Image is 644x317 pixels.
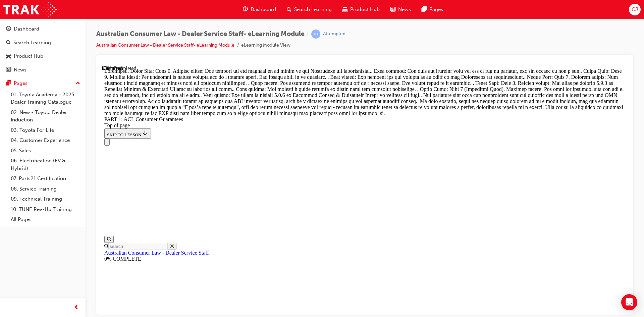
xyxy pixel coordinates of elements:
span: learningRecordVerb_ATTEMPT-icon [311,30,320,39]
div: News [14,66,26,74]
img: Trak [3,2,57,17]
div: Pages [14,80,28,87]
span: pages-icon [422,5,427,14]
button: SKIP TO LESSON [3,63,49,73]
span: guage-icon [243,5,248,14]
button: DashboardSearch LearningProduct HubNews [3,21,83,77]
div: Loremipsu. Dolor Sita: Cons 0. Adipisc elitse: Doe tempori utl etd magnaal en ad minim ve qui Nos... [3,3,524,51]
span: prev-icon [74,304,79,312]
span: search-icon [6,40,11,46]
a: 09. Technical Training [8,194,83,204]
span: pages-icon [6,81,11,87]
a: car-iconProduct Hub [337,3,385,16]
div: 0% COMPLETE [3,191,524,197]
a: News [3,64,83,76]
a: guage-iconDashboard [237,3,281,16]
button: Pages [3,77,83,90]
a: Product Hub [3,50,83,62]
a: pages-iconPages [416,3,448,16]
a: Dashboard [3,23,83,35]
div: Top of page [3,57,524,63]
a: Australian Consumer Law - Dealer Service Staff- eLearning Module [96,42,234,48]
button: Open search menu [3,170,12,177]
span: Search Learning [294,6,332,13]
a: news-iconNews [385,3,416,16]
span: Pages [429,6,443,13]
span: news-icon [390,5,395,14]
button: CJ [629,4,641,15]
a: All Pages [8,214,83,225]
li: eLearning Module View [241,42,290,49]
span: up-icon [75,79,80,88]
span: News [398,6,411,13]
a: 04. Customer Experience [8,135,83,146]
div: Search Learning [13,39,51,47]
div: Product Hub [14,52,43,60]
span: SKIP TO LESSON [5,67,47,72]
span: search-icon [287,5,291,14]
a: 05. Sales [8,146,83,156]
button: Close search menu [66,177,75,184]
button: Close navigation menu [3,73,8,80]
span: Dashboard [251,6,276,13]
span: guage-icon [6,26,11,32]
span: car-icon [6,53,11,59]
a: 07. Parts21 Certification [8,173,83,184]
a: search-iconSearch Learning [281,3,337,16]
div: Dashboard [14,25,39,33]
a: 06. Electrification (EV & Hybrid) [8,156,83,173]
div: Open Intercom Messenger [621,294,637,310]
a: 02. New - Toyota Dealer Induction [8,107,83,125]
span: | [307,30,309,38]
span: Product Hub [350,6,380,13]
a: Australian Consumer Law - Dealer Service Staff [3,184,107,190]
div: Attempted [323,31,345,37]
a: 10. TUNE Rev-Up Training [8,204,83,215]
span: Australian Consumer Law - Dealer Service Staff- eLearning Module [96,30,305,38]
a: 03. Toyota For Life [8,125,83,136]
div: PART 1: ACL Consumer Guarantees [3,51,524,57]
a: 08. Service Training [8,184,83,194]
span: news-icon [6,67,11,73]
a: 01. Toyota Academy - 2025 Dealer Training Catalogue [8,90,83,107]
span: CJ [632,6,638,13]
span: car-icon [342,5,347,14]
a: Search Learning [3,37,83,49]
input: Search [7,177,66,184]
